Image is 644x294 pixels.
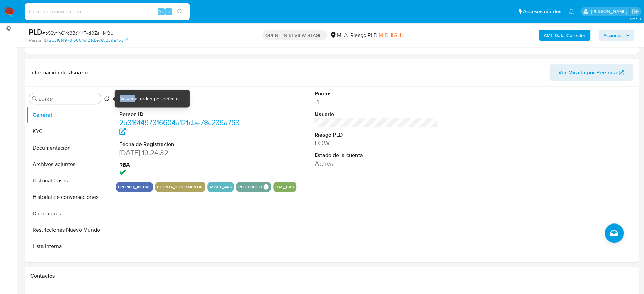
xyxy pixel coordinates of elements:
[30,69,88,76] h1: Información de Usuario
[26,255,112,271] button: CVU
[173,7,187,16] button: search-icon
[315,159,438,168] dd: Activa
[26,140,112,156] button: Documentación
[330,31,347,39] div: MLA
[315,138,438,148] dd: LOW
[539,30,590,41] button: AML Data Collector
[315,111,438,118] dt: Usuario
[26,156,112,172] button: Archivos adjuntos
[119,161,243,169] dt: RBA
[104,96,109,103] button: Volver al orden por defecto
[26,222,112,238] button: Restricciones Nuevo Mundo
[26,238,112,255] button: Lista Interna
[262,30,327,40] p: OPEN - IN REVIEW STAGE I
[157,186,203,188] button: cuenta_documental
[26,205,112,222] button: Direcciones
[30,272,633,279] h1: Contactos
[119,141,243,148] dt: Fecha de Registración
[39,96,98,102] input: Buscar
[568,9,574,14] a: Notificaciones
[49,37,128,43] a: 2b3161497316604a121cbe78c239a763
[523,8,561,15] span: Accesos rápidos
[598,30,634,41] button: Acciones
[378,31,401,39] span: MIDHIGH
[350,31,401,39] span: Riesgo PLD:
[549,64,633,81] button: Ver Mirada por Persona
[26,107,112,123] button: General
[315,131,438,139] dt: Riesgo PLD
[315,152,438,159] dt: Estado de la cuenta
[26,172,112,189] button: Historial Casos
[315,97,438,107] dd: -1
[209,186,232,188] button: asset_ars
[119,148,243,157] dd: [DATE] 19:24:32
[315,90,438,98] dt: Puntos
[558,64,617,81] span: Ver Mirada por Persona
[632,8,639,15] a: Salir
[158,8,164,15] span: Alt
[629,16,641,22] span: 3.155.0
[29,37,48,43] b: Person ID
[32,96,37,101] button: Buscar
[119,117,240,137] a: 2b3161497316604a121cbe78c239a763
[25,7,190,16] input: Buscar usuario o caso...
[26,189,112,205] button: Historial de conversaciones
[238,186,262,188] button: regulated
[275,186,294,188] button: has_cvu
[120,95,179,102] div: Volver al orden por defecto
[119,111,243,118] dt: Person ID
[118,186,151,188] button: prepaid_active
[42,29,114,36] span: # p9SyYnGYd3BcYKFvd0ZaHMQU
[544,30,585,41] b: AML Data Collector
[29,26,42,37] b: PLD
[591,8,629,15] p: cecilia.zacarias@mercadolibre.com
[26,123,112,140] button: KYC
[603,30,623,41] span: Acciones
[168,8,170,15] span: s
